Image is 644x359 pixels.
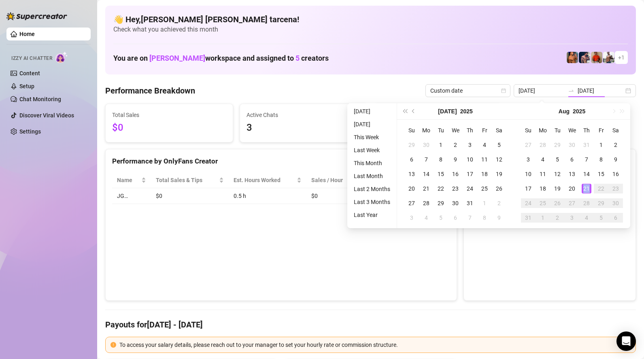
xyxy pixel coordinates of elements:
[247,110,361,119] span: Active Chats
[119,340,631,349] div: To access your salary details, please reach out to your manager to set your hourly rate or commis...
[111,342,116,348] span: exclamation-circle
[105,85,195,96] h4: Performance Breakdown
[113,14,628,25] h4: 👋 Hey, [PERSON_NAME] [PERSON_NAME] tarcena !
[19,83,34,89] a: Setup
[306,172,366,188] th: Sales / Hour
[381,110,495,119] span: Messages Sent
[501,88,506,93] span: calendar
[618,53,625,62] span: + 1
[568,87,574,94] span: swap-right
[519,86,565,95] input: Start date
[55,51,68,63] img: AI Chatter
[19,112,74,119] a: Discover Viral Videos
[603,52,614,63] img: JUSTIN
[117,176,140,185] span: Name
[578,86,624,95] input: End date
[112,172,151,188] th: Name
[234,176,295,185] div: Est. Hours Worked
[112,120,226,136] span: $0
[229,188,307,204] td: 0.5 h
[311,176,354,185] span: Sales / Hour
[19,70,40,76] a: Content
[156,176,217,185] span: Total Sales & Tips
[112,156,450,167] div: Performance by OnlyFans Creator
[11,55,52,62] span: Izzy AI Chatter
[370,191,383,200] span: 0 %
[19,128,41,135] a: Settings
[381,120,495,136] span: 3
[567,52,578,63] img: JG
[112,188,151,204] td: JG…
[591,52,602,63] img: Justin
[579,52,590,63] img: Axel
[113,25,628,34] span: Check what you achieved this month
[105,319,636,330] h4: Payouts for [DATE] - [DATE]
[151,172,228,188] th: Total Sales & Tips
[149,54,205,62] span: [PERSON_NAME]
[470,156,629,167] div: Sales by OnlyFans Creator
[430,85,506,97] span: Custom date
[247,120,361,136] span: 3
[366,172,450,188] th: Chat Conversion
[6,12,67,20] img: logo-BBDzfeDw.svg
[616,331,636,351] div: Open Intercom Messenger
[568,87,574,94] span: to
[306,188,366,204] td: $0
[370,176,439,185] span: Chat Conversion
[19,31,35,37] a: Home
[113,54,329,63] h1: You are on workspace and assigned to creators
[19,96,61,102] a: Chat Monitoring
[151,188,228,204] td: $0
[112,110,226,119] span: Total Sales
[295,54,300,62] span: 5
